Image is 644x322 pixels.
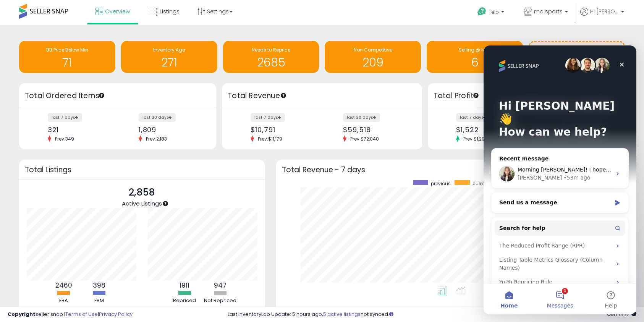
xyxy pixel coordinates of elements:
[48,113,82,122] label: last 7 days
[214,281,227,290] b: 947
[251,126,316,134] div: $10,791
[11,230,142,244] div: Yo-Yo Repricing Rule
[282,167,619,173] h3: Total Revenue - 7 days
[131,12,145,26] div: Close
[280,92,287,99] div: Tooltip anchor
[105,8,130,15] span: Overview
[122,199,162,207] span: Active Listings
[328,56,417,69] h1: 209
[346,136,383,142] span: Prev: $72,040
[46,47,88,53] span: BB Price Below Min
[93,281,105,290] b: 398
[153,47,185,53] span: Inventory Age
[48,126,112,134] div: 321
[122,185,162,200] p: 2,858
[427,41,523,73] a: Selling @ Max 6
[63,257,90,263] span: Messages
[343,126,409,134] div: $59,518
[17,257,34,263] span: Home
[460,136,490,142] span: Prev: $1,291
[16,179,62,187] span: Search for help
[472,92,479,99] div: Tooltip anchor
[434,91,619,101] h3: Total Profit
[25,91,210,101] h3: Total Ordered Items
[252,47,290,53] span: Needs to Reprice
[228,91,416,101] h3: Total Revenue
[354,47,392,53] span: Non Competitive
[99,311,133,318] a: Privacy Policy
[167,297,202,304] div: Repriced
[47,297,81,304] div: FBA
[530,42,624,71] a: Add Actionable Insights
[51,136,78,142] span: Prev: 349
[139,126,203,134] div: 1,809
[343,113,380,122] label: last 30 days
[23,56,112,69] h1: 71
[471,1,512,25] a: Help
[121,257,133,263] span: Help
[16,233,128,241] div: Yo-Yo Repricing Rule
[472,180,489,187] span: current
[16,196,128,204] div: The Reduced Profit Range (RPR)
[430,56,519,69] h1: 6
[251,113,285,122] label: last 7 days
[456,126,520,134] div: $1,522
[142,136,171,142] span: Prev: 2,183
[228,311,636,318] div: Last InventoryLab Update: 5 hours ago, not synced.
[121,41,217,73] a: Inventory Age 271
[55,281,72,290] b: 2460
[590,8,619,15] span: Hi [PERSON_NAME]
[98,92,105,99] div: Tooltip anchor
[8,311,133,318] div: seller snap | |
[389,312,393,317] i: Click here to read more about un-synced listings.
[11,175,142,190] button: Search for help
[227,56,316,69] h1: 2685
[11,207,142,230] div: Listing Table Metrics Glossary (Column Names)
[325,41,421,73] a: Non Competitive 209
[254,136,286,142] span: Prev: $11,179
[80,128,107,136] div: • 53m ago
[459,47,491,53] span: Selling @ Max
[25,167,259,173] h3: Total Listings
[431,180,451,187] span: previous
[19,41,115,73] a: BB Price Below Min 71
[456,113,490,122] label: last 7 days
[8,147,145,168] div: Send us a message
[8,311,36,318] strong: Copyright
[11,193,142,207] div: The Reduced Profit Range (RPR)
[477,7,487,16] i: Get Help
[223,41,319,73] a: Needs to Reprice 2685
[323,311,361,318] a: 5 active listings
[162,200,169,207] div: Tooltip anchor
[484,45,636,314] iframe: Intercom live chat
[203,297,237,304] div: Not Repriced
[489,9,499,15] span: Help
[65,311,98,318] a: Terms of Use
[34,128,78,136] div: [PERSON_NAME]
[16,153,128,161] div: Send us a message
[580,8,624,25] a: Hi [PERSON_NAME]
[51,238,102,269] button: Messages
[139,113,176,122] label: last 30 days
[180,281,189,290] b: 1911
[82,297,117,304] div: FBM
[102,238,153,269] button: Help
[34,121,626,127] span: Morning [PERSON_NAME]! I hope you had a great weekend. Happy to go over your strategies together....
[534,8,563,15] span: md sports
[16,210,128,227] div: Listing Table Metrics Glossary (Column Names)
[160,8,180,15] span: Listings
[125,56,214,69] h1: 271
